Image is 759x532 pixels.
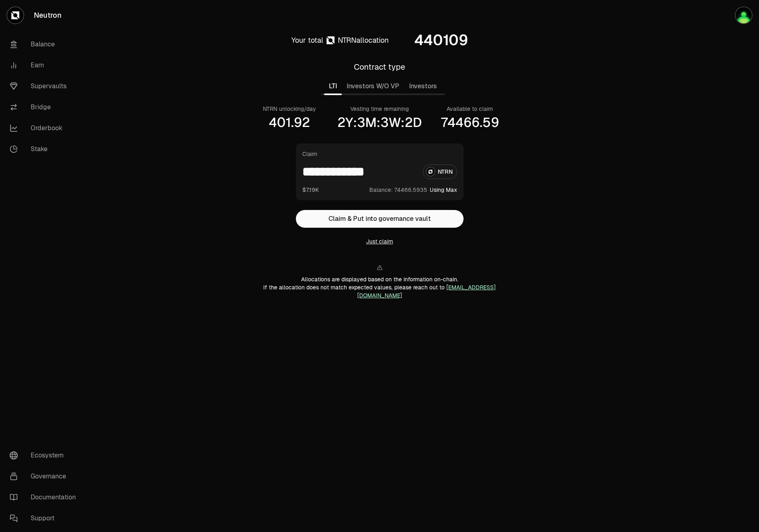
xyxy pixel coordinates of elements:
span: NTRN [338,35,356,45]
div: 74466.59 [441,114,499,131]
div: 2Y:3M:3W:2D [337,114,422,131]
button: Investors [404,78,442,94]
a: Documentation [3,487,87,508]
div: Available to claim [447,105,493,113]
button: Using Max [430,186,457,194]
div: Allocations are displayed based on the information on-chain. [241,275,518,283]
div: Your total [291,35,323,46]
div: Contract type [354,61,405,73]
a: Orderbook [3,118,87,139]
a: Support [3,508,87,529]
div: 401.92 [269,114,310,131]
a: Balance [3,34,87,55]
div: If the allocation does not match expected values, please reach out to [241,283,518,299]
span: Balance: [369,186,393,194]
a: Earn [3,55,87,76]
a: Supervaults [3,76,87,97]
div: NTRN unlocking/day [263,105,316,113]
button: $7.19K [302,185,319,194]
div: Vesting time remaining [350,105,409,113]
div: Claim [302,150,317,158]
button: Investors W/O VP [342,78,404,94]
button: Just claim [366,237,393,245]
a: Governance [3,466,87,487]
a: Stake [3,139,87,160]
img: ledger-Investment [736,7,752,23]
a: Ecosystem [3,445,87,466]
button: LTI [324,78,342,94]
a: Bridge [3,97,87,118]
div: 440109 [414,32,468,48]
button: Claim & Put into governance vault [296,210,464,228]
div: allocation [338,35,389,46]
